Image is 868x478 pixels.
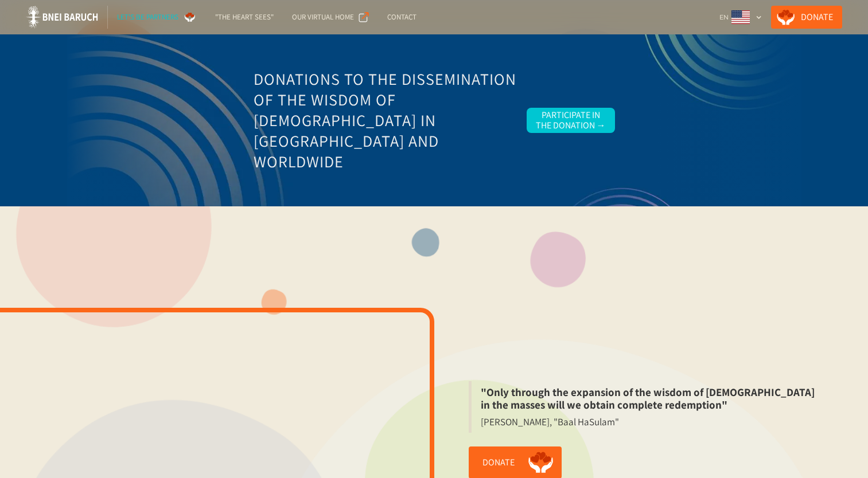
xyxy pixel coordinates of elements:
[719,11,729,23] div: EN
[469,381,833,416] blockquote: "Only through the expansion of the wisdom of [DEMOGRAPHIC_DATA] in the masses will we obtain comp...
[206,6,283,29] a: "The Heart Sees"
[292,11,354,23] div: Our Virtual Home
[469,416,628,433] blockquote: [PERSON_NAME], "Baal HaSulam"
[378,6,426,29] a: Contact
[715,6,766,29] div: EN
[387,11,417,23] div: Contact
[117,11,178,23] div: Let's be partners
[108,6,206,29] a: Let's be partners
[254,69,517,172] h3: Donations to the Dissemination of the Wisdom of [DEMOGRAPHIC_DATA] in [GEOGRAPHIC_DATA] and World...
[536,110,606,131] div: Participate in the Donation →
[771,6,842,29] a: Donate
[283,6,378,29] a: Our Virtual Home
[215,11,274,23] div: "The Heart Sees"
